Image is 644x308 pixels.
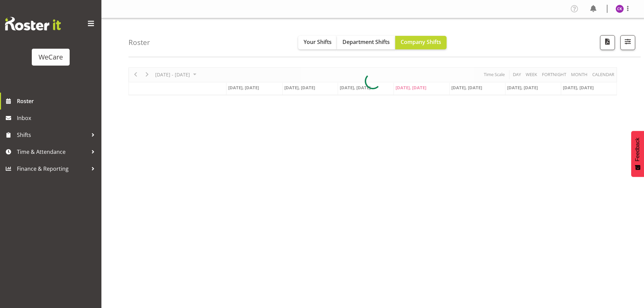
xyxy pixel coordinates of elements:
span: Feedback [635,138,641,161]
span: Roster [17,96,98,106]
span: Department Shifts [342,38,390,46]
button: Download a PDF of the roster according to the set date range. [600,35,615,50]
button: Filter Shifts [620,35,635,50]
span: Your Shifts [304,38,332,46]
span: Finance & Reporting [17,164,88,174]
span: Time & Attendance [17,147,88,157]
img: chloe-kim10479.jpg [616,5,624,13]
span: Inbox [17,113,98,123]
img: Rosterit website logo [5,17,61,30]
button: Feedback - Show survey [631,131,644,177]
span: Shifts [17,130,88,140]
span: Company Shifts [401,38,441,46]
div: WeCare [39,52,63,62]
button: Your Shifts [298,36,337,49]
button: Department Shifts [337,36,395,49]
h4: Roster [128,39,150,46]
button: Company Shifts [395,36,447,49]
